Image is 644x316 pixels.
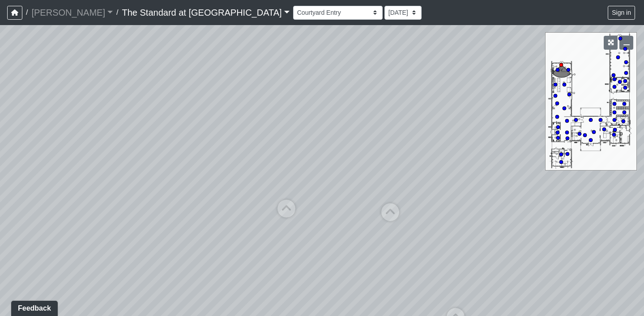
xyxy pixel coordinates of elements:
a: [PERSON_NAME] [31,4,113,21]
a: The Standard at [GEOGRAPHIC_DATA] [122,4,289,21]
span: / [113,4,122,21]
iframe: Ybug feedback widget [7,298,62,316]
button: Sign in [608,6,635,20]
span: / [22,4,31,21]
